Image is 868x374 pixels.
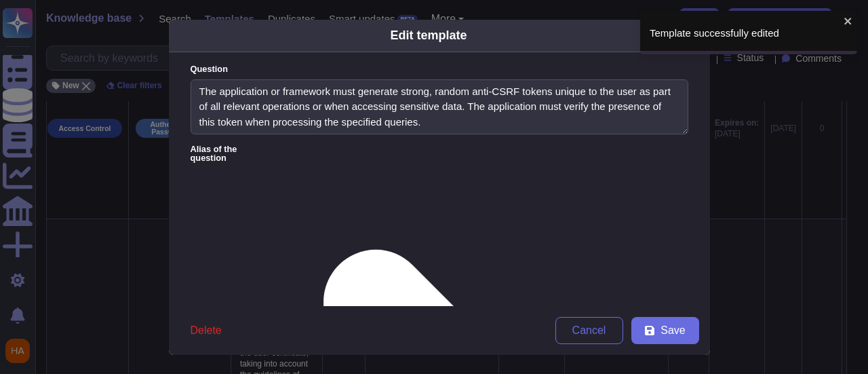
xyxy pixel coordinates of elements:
span: Delete [191,325,222,336]
span: Save [660,325,685,336]
div: Template successfully edited [640,11,857,54]
div: Edit template [390,26,467,45]
span: Cancel [572,325,606,336]
button: Save [631,317,699,344]
textarea: The application or framework must generate strong, random anti-CSRF tokens unique to the user as ... [191,79,688,135]
button: Delete [180,317,233,344]
label: Question [191,65,688,74]
button: close [844,15,853,26]
button: Cancel [555,317,623,344]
